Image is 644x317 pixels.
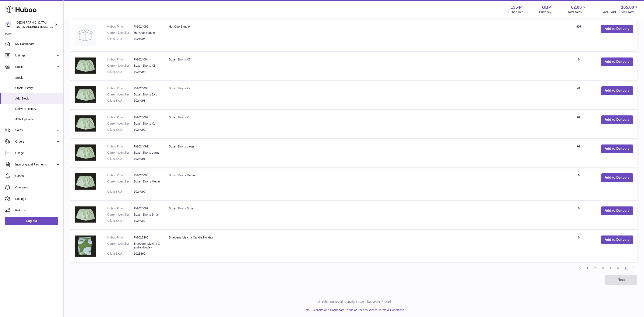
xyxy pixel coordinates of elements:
[134,37,160,41] dd: 1024095
[165,111,560,138] td: Boxer Shorts XL
[134,70,160,74] dd: 1024094
[107,86,134,90] dt: Huboo P no
[560,20,597,51] td: 807
[601,206,633,215] button: Add to Delivery
[15,208,60,212] span: Returns
[107,99,134,103] dt: Client SKU
[15,76,60,80] span: Stock
[599,264,607,272] a: 3
[621,4,634,10] span: 105.00
[601,86,633,95] button: Add to Delivery
[15,107,60,111] span: Delivery History
[107,252,134,256] dt: Client SKU
[542,4,551,10] strong: GBP
[134,206,160,210] dd: P-1024089
[134,31,160,35] dd: Hot Cup Bauble
[15,117,60,121] span: ASN Uploads
[107,173,134,177] dt: Huboo P no
[15,163,56,167] span: Invoicing and Payments
[134,58,160,62] dd: P-1024094
[75,236,96,257] img: Blueberry Matcha Candle Holiday
[134,157,160,161] dd: 1024091
[107,157,134,161] dt: Client SKU
[311,308,404,312] li: and
[601,25,633,33] button: Add to Delivery
[313,308,363,312] a: Website and Dashboard Terms of Use
[15,174,60,178] span: Cases
[75,25,96,46] img: Hot Cup Bauble
[107,213,134,217] dt: Current identifier
[5,217,58,225] a: Log out
[107,93,134,97] dt: Current identifier
[107,64,134,68] dt: Current identifier
[134,128,160,132] dd: 1024092
[107,144,134,149] dt: Huboo P no
[560,111,597,138] td: 62
[75,144,96,161] img: Boxer Shorts Large
[560,140,597,167] td: 93
[601,115,633,124] button: Add to Delivery
[75,58,96,74] img: Boxer Shorts XS
[134,93,160,97] dd: Boxer Shorts 2XL
[67,300,641,304] p: All Rights Reserved. Copyright 2025 - [DOMAIN_NAME]
[134,25,160,29] dd: P-1024095
[134,115,160,119] dd: P-1024092
[5,21,11,28] img: mariana@blankstreet.com
[601,144,633,153] button: Add to Delivery
[165,53,560,80] td: Boxer Shorts XS
[15,197,60,201] span: Settings
[107,206,134,210] dt: Huboo P no
[15,53,56,58] span: Listings
[603,4,639,14] a: 105.00 AVAILABLE Stock Total
[134,252,160,256] dd: 1023466
[134,151,160,155] dd: Boxer Shorts Large
[15,128,56,132] span: Sales
[368,308,404,312] a: Service Terms & Conditions
[107,180,134,188] dt: Current identifier
[560,231,597,262] td: 0
[134,144,160,149] dd: P-1024091
[560,53,597,80] td: 0
[165,169,560,200] td: Boxer Shorts Medium
[15,140,56,144] span: Orders
[107,190,134,194] dt: Client SKU
[134,213,160,217] dd: Boxer Shorts Small
[134,99,160,103] dd: 1024093
[568,10,587,14] span: Total sales
[303,308,310,312] a: Help
[571,4,582,10] span: 62.00
[568,4,587,14] a: 62.00 Total sales
[614,264,622,272] a: 5
[107,31,134,35] dt: Current identifier
[16,25,62,28] span: [EMAIL_ADDRESS][DOMAIN_NAME]
[134,86,160,90] dd: P-1024093
[75,86,96,102] img: Boxer Shorts 2XL
[75,115,96,132] img: Boxer Shorts XL
[134,219,160,223] dd: 1024089
[75,173,96,189] img: Boxer Shorts Medium
[107,58,134,62] dt: Huboo P no
[134,173,160,177] dd: P-1024090
[107,25,134,29] dt: Huboo P no
[607,264,614,272] a: 4
[134,190,160,194] dd: 1024090
[508,10,523,14] div: Huboo Ref
[134,236,160,240] dd: P-1023466
[560,82,597,109] td: 41
[107,115,134,119] dt: Huboo P no
[601,58,633,66] button: Add to Delivery
[107,128,134,132] dt: Client SKU
[601,236,633,244] button: Add to Delivery
[165,82,560,109] td: Boxer Shorts 2XL
[107,122,134,126] dt: Current identifier
[107,151,134,155] dt: Current identifier
[16,21,54,29] div: [GEOGRAPHIC_DATA]
[134,122,160,126] dd: Boxer Shorts XL
[165,202,560,229] td: Boxer Shorts Small
[539,10,551,14] div: Currency
[15,65,56,69] span: Stock
[584,264,591,272] a: 1
[107,37,134,41] dt: Client SKU
[560,169,597,200] td: 0
[134,242,160,250] dd: Blueberry Matcha Candle Holiday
